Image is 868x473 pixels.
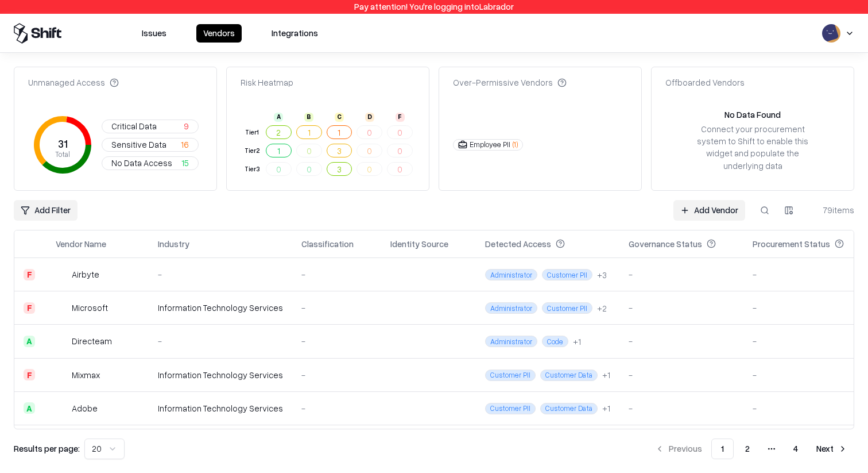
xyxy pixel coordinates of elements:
div: F [24,302,35,314]
div: Industry [158,238,189,250]
span: Administrator [485,302,537,314]
button: 1 [711,439,734,459]
p: Results per page: [14,443,80,455]
div: C [335,113,344,122]
button: +3 [597,269,607,281]
div: + 1 [602,402,610,414]
div: Tier 1 [243,128,261,137]
button: Sensitive Data16 [102,138,199,152]
div: D [365,113,374,122]
button: +2 [597,302,607,314]
div: - [301,302,372,314]
div: Governance Status [629,238,702,250]
span: Sensitive Data [111,139,166,151]
div: Procurement Status [753,238,830,250]
div: No Data Found [724,109,781,121]
button: 1 [296,125,322,139]
button: 2 [266,125,292,139]
span: Customer PII [485,403,536,414]
img: Microsoft [56,302,67,314]
div: Airbyte [72,268,99,280]
div: - [753,268,862,280]
div: Information Technology Services [158,302,283,314]
span: No Data Access [111,157,172,169]
div: - [301,402,372,414]
div: A [274,113,283,122]
span: 9 [184,120,189,132]
div: - [301,335,372,347]
button: 4 [784,439,807,459]
div: - [629,369,734,381]
img: entra.microsoft.com [390,334,402,345]
div: Adobe [72,402,98,414]
div: Identity Source [390,238,448,250]
div: - [301,268,372,280]
div: Offboarded Vendors [665,76,745,89]
div: - [753,335,862,347]
div: - [301,369,372,381]
span: Critical Data [111,120,157,132]
div: F [24,269,35,280]
span: Customer PII [542,269,592,280]
span: 15 [181,157,189,169]
div: - [753,369,862,381]
div: 79 items [808,204,854,216]
img: entra.microsoft.com [390,368,402,379]
div: - [753,402,862,414]
div: - [629,335,734,347]
div: A [24,336,35,347]
div: - [629,268,734,280]
button: Integrations [265,24,325,43]
img: entra.microsoft.com [390,301,402,312]
div: - [158,268,283,280]
img: entra.microsoft.com [390,401,402,413]
button: 3 [327,162,352,176]
div: Information Technology Services [158,402,283,414]
div: Directeam [72,335,112,347]
span: Administrator [485,336,537,347]
div: Detected Access [485,238,551,250]
div: A [24,402,35,414]
img: Adobe [56,402,67,414]
span: ( 1 ) [513,140,518,149]
tspan: Total [55,149,70,159]
img: entra.microsoft.com [390,267,402,279]
img: Airbyte [56,269,67,280]
span: Customer Data [540,370,598,381]
div: B [304,113,313,122]
div: Vendor Name [56,238,106,250]
div: Risk Heatmap [241,76,293,89]
nav: pagination [648,439,854,459]
button: Vendors [196,24,242,43]
img: Mixmax [56,369,67,380]
button: Issues [135,24,173,43]
div: + 2 [597,302,607,314]
div: Tier 3 [243,164,261,174]
div: Microsoft [72,302,108,314]
button: 2 [736,439,759,459]
button: Add Filter [14,200,77,221]
div: Information Technology Services [158,369,283,381]
button: 1 [266,144,292,157]
div: + 1 [602,369,610,381]
div: Mixmax [72,369,100,381]
div: F [24,369,35,380]
button: +1 [573,336,581,348]
img: Directeam [56,336,67,347]
button: Next [809,439,854,459]
div: - [753,302,862,314]
button: 1 [327,125,352,139]
tspan: 31 [57,137,67,149]
span: Administrator [485,269,537,280]
button: Employee PII(1) [453,139,523,151]
span: Customer PII [485,370,536,381]
button: +1 [602,402,610,414]
div: F [396,113,405,122]
div: Tier 2 [243,146,261,156]
div: - [158,335,283,347]
div: Connect your procurement system to Shift to enable this widget and populate the underlying data [688,123,817,172]
button: 3 [327,144,352,157]
button: Critical Data9 [102,120,199,133]
div: - [629,402,734,414]
a: Add Vendor [673,200,745,221]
